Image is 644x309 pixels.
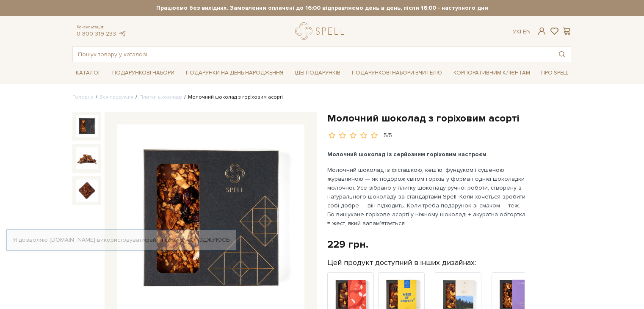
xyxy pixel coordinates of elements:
[118,30,127,37] a: telegram
[77,30,116,37] a: 0 800 319 233
[513,28,531,36] div: Ук
[7,236,236,244] div: Я дозволяю [DOMAIN_NAME] використовувати
[384,132,392,140] div: 5/5
[72,66,105,80] a: Каталог
[77,25,127,30] span: Консультація:
[139,94,182,100] a: Плитки шоколаду
[109,66,178,80] a: Подарункові набори
[182,66,287,80] a: Подарунки на День народження
[327,258,476,268] label: Цей продукт доступний в інших дизайнах:
[327,238,368,251] div: 229 грн.
[348,66,445,80] a: Подарункові набори Вчителю
[538,66,572,80] a: Про Spell
[186,236,229,244] a: Погоджуюсь
[100,94,133,100] a: Вся продукція
[72,4,572,12] strong: Працюємо без вихідних. Замовлення оплачені до 16:00 відправляємо день в день, після 16:00 - насту...
[523,28,531,35] a: En
[327,151,486,158] b: Молочний шоколад із серйозним горіховим настроєм
[295,22,348,40] a: logo
[76,179,98,201] img: Молочний шоколад з горіховим асорті
[291,66,344,80] a: Ідеї подарунків
[182,94,283,101] li: Молочний шоколад з горіховим асорті
[552,47,572,62] button: Пошук товару у каталозі
[450,66,533,80] a: Корпоративним клієнтам
[76,147,98,169] img: Молочний шоколад з горіховим асорті
[72,94,94,100] a: Головна
[73,47,552,62] input: Пошук товару у каталозі
[145,236,183,243] a: файли cookie
[520,28,521,35] span: |
[327,112,572,125] h1: Молочний шоколад з горіховим асорті
[76,115,98,137] img: Молочний шоколад з горіховим асорті
[327,166,526,228] p: Молочний шоколад із фісташкою, кеш’ю, фундуком і сушеною журавлиною — як подорож світом горіхів у...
